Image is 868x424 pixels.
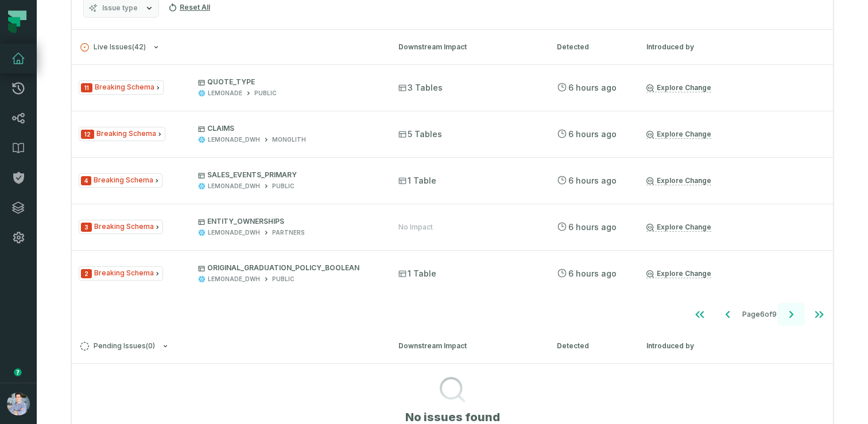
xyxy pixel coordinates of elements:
span: 5 Tables [398,129,442,140]
span: Issue Type [79,80,164,95]
button: Pending Issues(0) [80,342,378,351]
span: Severity [81,83,92,92]
a: Explore Change [646,223,711,232]
span: Severity [81,269,92,278]
p: QUOTE_TYPE [198,77,377,87]
div: PARTNERS [272,228,305,237]
a: Explore Change [646,83,711,92]
a: Explore Change [646,269,711,278]
button: Go to previous page [714,303,742,326]
div: No Impact [398,223,433,232]
div: LEMONADE_DWH [208,182,260,190]
p: CLAIMS [198,124,377,133]
div: MONOLITH [272,135,306,144]
span: Issue Type [79,266,163,281]
relative-time: Sep 30, 2025, 6:52 AM PDT [568,129,617,139]
div: PUBLIC [272,182,294,190]
span: 1 Table [398,175,436,186]
a: Explore Change [646,130,711,139]
span: Issue Type [79,220,163,234]
a: Explore Change [646,176,711,185]
span: 1 Table [398,268,436,279]
span: Issue Type [79,173,162,188]
relative-time: Sep 30, 2025, 6:52 AM PDT [568,83,617,92]
div: Tooltip anchor [13,367,23,378]
p: SALES_EVENTS_PRIMARY [198,170,377,180]
button: Live Issues(42) [80,43,378,52]
span: 3 Tables [398,82,443,94]
div: PUBLIC [254,89,277,98]
nav: pagination [72,303,833,326]
div: LEMONADE [208,89,242,98]
relative-time: Sep 30, 2025, 6:52 AM PDT [568,269,617,278]
p: ORIGINAL_GRADUATION_POLICY_BOOLEAN [198,263,377,273]
div: LEMONADE_DWH [208,228,260,237]
span: Live Issues ( 42 ) [80,43,146,52]
button: Go to last page [805,303,833,326]
relative-time: Sep 30, 2025, 6:52 AM PDT [568,176,617,185]
div: Introduced by [646,42,750,52]
ul: Page 6 of 9 [686,303,833,326]
span: Severity [81,223,92,232]
div: Introduced by [646,341,750,351]
div: Live Issues(42) [72,64,833,328]
div: Downstream Impact [398,341,536,351]
span: Issue type [102,3,138,13]
div: LEMONADE_DWH [208,275,260,283]
div: Detected [557,42,626,52]
span: Issue Type [79,127,165,141]
button: Go to first page [686,303,714,326]
span: Severity [81,176,91,185]
div: PUBLIC [272,275,294,283]
relative-time: Sep 30, 2025, 6:52 AM PDT [568,222,617,232]
div: Downstream Impact [398,42,536,52]
div: Detected [557,341,626,351]
span: Severity [81,130,94,139]
div: LEMONADE_DWH [208,135,260,144]
p: ENTITY_OWNERSHIPS [198,217,377,226]
button: Go to next page [777,303,805,326]
span: Pending Issues ( 0 ) [80,342,155,351]
img: avatar of Alon Nafta [7,392,30,415]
